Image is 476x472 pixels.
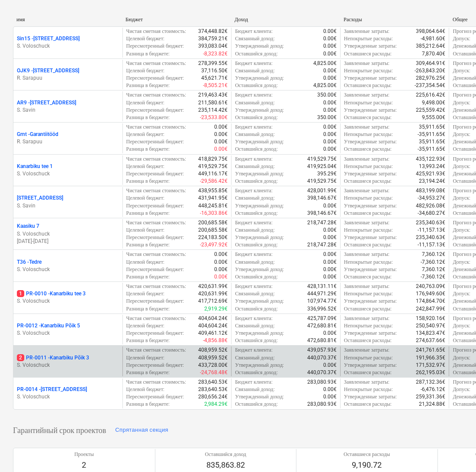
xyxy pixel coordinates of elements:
[214,259,228,266] p: 0.00€
[416,91,445,99] p: 225,616.42€
[421,35,445,42] p: -4,981.60€
[235,99,275,107] p: Связанный доход :
[126,138,184,145] p: Пересмотренный бюджет :
[235,259,275,266] p: Связанный доход :
[344,315,389,322] p: Заявленные затраты :
[17,107,119,114] p: S. Savin
[17,223,39,230] p: Kaasiku 7
[17,290,24,297] span: 1
[126,210,170,217] p: Разница в бюджете :
[17,202,119,210] p: S. Savin
[235,145,277,153] p: Оставшийся доход :
[17,67,79,74] p: OJK9 - [STREET_ADDRESS]
[323,251,337,258] p: 0.00€
[344,155,389,163] p: Заявленные затраты :
[126,50,170,58] p: Разница в бюджете :
[126,297,184,305] p: Пересмотренный бюджет :
[17,362,119,369] p: S. Voloschuck
[126,123,186,131] p: Чистая сметная стоимость :
[307,163,337,170] p: 419,925.04€
[235,290,275,297] p: Связанный доход :
[115,425,168,435] div: Спрятанная секция
[126,194,165,202] p: Целевой бюджет :
[126,273,170,281] p: Разница в бюджете :
[344,91,389,99] p: Заявленные затраты :
[126,114,170,121] p: Разница в бюджете :
[235,202,284,210] p: Утвержденный доход :
[453,67,470,74] p: Допуск :
[416,202,445,210] p: 482,926.08€
[418,210,445,217] p: -34,680.27€
[323,202,337,210] p: 0.00€
[126,145,170,153] p: Разница в бюджете :
[307,219,337,226] p: 218,747.28€
[344,187,389,194] p: Заявленные затраты :
[198,35,228,42] p: 384,759.21€
[203,82,228,89] p: -8,505.21€
[235,42,284,50] p: Утвержденный доход :
[307,155,337,163] p: 419,529.75€
[344,330,397,337] p: Утвержденные затраты :
[235,178,277,185] p: Оставшийся доход :
[126,28,186,35] p: Чистая сметная стоимость :
[235,322,275,330] p: Связанный доход :
[344,226,393,234] p: Непокрытые расходы :
[419,163,445,170] p: 13,993.24€
[126,163,165,170] p: Целевой бюджет :
[126,170,184,178] p: Пересмотренный бюджет :
[198,99,228,107] p: 211,580.61€
[17,322,119,337] div: PR-0012 -Kanarbiku Põik 5S. Voloschuck
[17,290,119,305] div: 1PR-0010 -Kanarbiku tee 3S. Voloschuck
[323,131,337,138] p: 0.00€
[323,50,337,58] p: 0.00€
[418,145,445,153] p: -35,911.65€
[17,354,119,369] div: 2PR-0011 -Kanarbiku Põik 3S. Voloschuck
[198,290,228,297] p: 420,631.99€
[323,123,337,131] p: 0.00€
[200,241,228,249] p: -23,497.92€
[317,114,337,121] p: 350.00€
[126,305,170,313] p: Разница в бюджете :
[323,107,337,114] p: 0.00€
[344,35,393,42] p: Непокрытые расходы :
[198,170,228,178] p: 449,116.17€
[313,60,337,67] p: 4,825.00€
[418,226,445,234] p: -11,157.13€
[198,91,228,99] p: 219,463.43€
[17,170,119,178] p: S. Voloschuck
[198,60,228,67] p: 278,399.55€
[235,273,277,281] p: Оставшийся доход :
[126,330,184,337] p: Пересмотренный бюджет :
[344,266,397,273] p: Утвержденные затраты :
[416,322,445,330] p: 250,540.97€
[201,67,228,74] p: 37,116.50€
[235,234,284,241] p: Утвержденный доход :
[214,251,228,258] p: 0.00€
[453,259,470,266] p: Допуск :
[323,330,337,337] p: 0.00€
[416,42,445,50] p: 385,212.64€
[235,131,275,138] p: Связанный доход :
[235,315,273,322] p: Бюджет клиента :
[126,107,184,114] p: Пересмотренный бюджет :
[198,187,228,194] p: 438,955.85€
[344,74,397,82] p: Утвержденные затраты :
[344,82,392,89] p: Оставшиеся расходы :
[126,42,184,50] p: Пересмотренный бюджет :
[307,210,337,217] p: 398,146.67€
[235,297,284,305] p: Утвержденный доход :
[323,99,337,107] p: 0.00€
[307,241,337,249] p: 218,747.28€
[235,82,277,89] p: Оставшийся доход :
[198,194,228,202] p: 431,941.95€
[307,315,337,322] p: 425,787.09€
[453,290,470,297] p: Допуск :
[126,155,186,163] p: Чистая сметная стоимость :
[323,42,337,50] p: 0.00€
[419,138,445,145] p: 35,911.65€
[198,28,228,35] p: 374,448.82€
[126,99,165,107] p: Целевой бюджет :
[344,219,389,226] p: Заявленные затраты :
[307,187,337,194] p: 428,001.99€
[204,305,228,313] p: 2,919.29€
